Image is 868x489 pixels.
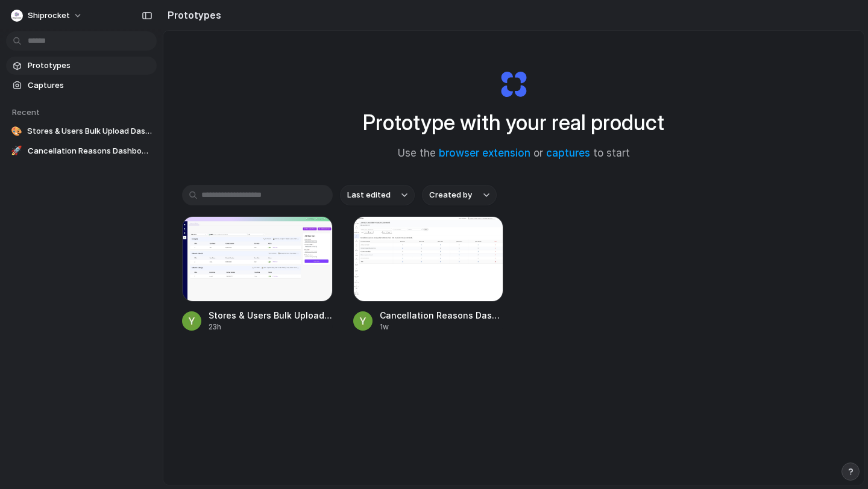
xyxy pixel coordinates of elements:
[11,125,22,137] div: 🎨
[28,79,152,92] span: Captures
[209,322,333,332] div: 23h
[546,147,590,159] a: captures
[6,6,89,25] button: Shiprocket
[182,216,333,332] a: Stores & Users Bulk Upload DashboardStores & Users Bulk Upload Dashboard23h
[28,145,152,157] span: Cancellation Reasons Dashboard
[363,107,664,139] h1: Prototype with your real product
[6,142,157,160] a: 🚀Cancellation Reasons Dashboard
[380,322,504,332] div: 1w
[6,122,157,140] a: 🎨Stores & Users Bulk Upload Dashboard
[6,57,157,75] a: Prototypes
[422,185,497,205] button: Created by
[398,146,630,161] span: Use the or to start
[209,309,333,322] span: Stores & Users Bulk Upload Dashboard
[353,216,504,332] a: Cancellation Reasons DashboardCancellation Reasons Dashboard1w
[28,60,152,72] span: Prototypes
[12,107,40,117] span: Recent
[380,309,504,322] span: Cancellation Reasons Dashboard
[439,147,530,159] a: browser extension
[6,76,157,95] a: Captures
[28,10,70,22] span: Shiprocket
[347,189,391,201] span: Last edited
[11,145,23,157] div: 🚀
[163,8,221,22] h2: Prototypes
[340,185,415,205] button: Last edited
[27,125,152,137] span: Stores & Users Bulk Upload Dashboard
[429,189,472,201] span: Created by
